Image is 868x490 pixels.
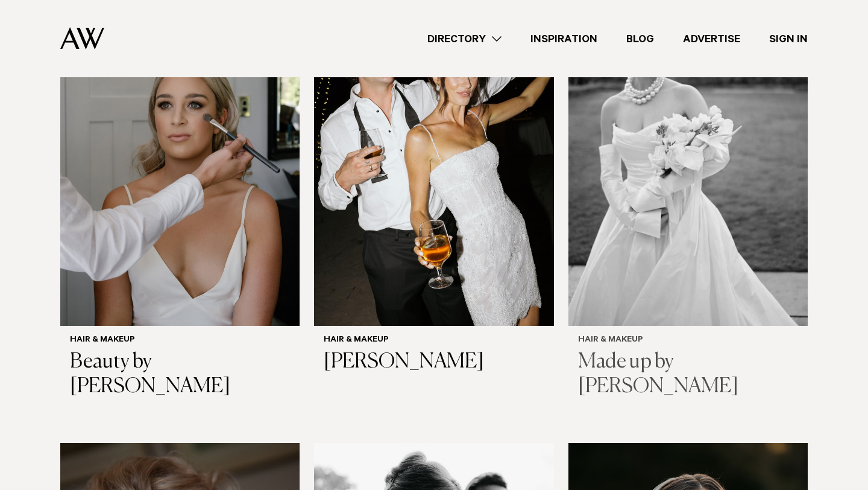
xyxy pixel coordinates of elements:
img: Auckland Weddings Hair & Makeup | Made up by Ruth [568,4,808,326]
h6: Hair & Makeup [578,336,798,346]
h6: Hair & Makeup [324,336,544,346]
a: Blog [612,31,668,47]
h3: Beauty by [PERSON_NAME] [70,350,290,399]
h3: [PERSON_NAME] [324,350,544,375]
a: Auckland Weddings Hair & Makeup | Made up by Ruth Hair & Makeup Made up by [PERSON_NAME] [568,4,808,409]
h6: Hair & Makeup [70,336,290,346]
a: Advertise [668,31,755,47]
img: Auckland Weddings Hair & Makeup | Beauty by Blair Gamblin [60,4,300,326]
a: Auckland Weddings Hair & Makeup | Beauty by Blair Gamblin Hair & Makeup Beauty by [PERSON_NAME] [60,4,300,409]
img: Auckland Weddings Hair & Makeup | Kate Solley [314,4,553,326]
h3: Made up by [PERSON_NAME] [578,350,798,399]
img: Auckland Weddings Logo [60,27,104,49]
a: Auckland Weddings Hair & Makeup | Kate Solley Hair & Makeup [PERSON_NAME] [314,4,553,385]
a: Inspiration [516,31,612,47]
a: Sign In [755,31,822,47]
a: Directory [413,31,516,47]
